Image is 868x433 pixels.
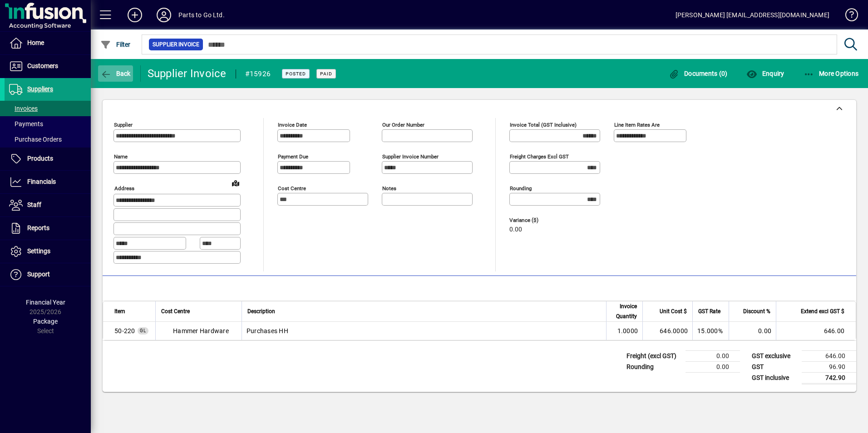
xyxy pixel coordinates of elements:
span: Supplier Invoice [153,40,199,49]
span: Documents (0) [669,70,728,77]
span: Purchase Orders [9,136,62,143]
button: Back [98,65,133,82]
span: Discount % [743,306,770,316]
span: Paid [320,71,332,77]
span: Home [27,39,44,46]
td: 742.90 [802,372,856,384]
button: Filter [98,36,133,53]
span: Cost Centre [161,306,190,316]
span: Suppliers [27,85,53,93]
a: Staff [5,194,91,216]
button: Documents (0) [666,65,730,82]
mat-label: Cost Centre [278,185,306,192]
td: 1.0000 [606,322,642,340]
td: 96.90 [802,361,856,372]
td: Rounding [622,361,686,372]
mat-label: Supplier [114,122,133,128]
td: 646.0000 [642,322,692,340]
td: Purchases HH [242,322,606,340]
div: Parts to Go Ltd. [178,8,225,22]
td: GST exclusive [747,350,802,361]
span: Financials [27,178,56,185]
td: 0.00 [729,322,776,340]
mat-label: Supplier invoice number [382,153,439,160]
mat-label: Invoice date [278,122,307,128]
span: Unit Cost $ [660,306,687,316]
span: Back [100,70,131,77]
a: Financials [5,171,91,193]
span: Purchases HH [114,326,135,335]
mat-label: Rounding [510,185,532,192]
td: 646.00 [802,350,856,361]
td: GST inclusive [747,372,802,384]
mat-label: Invoice Total (GST inclusive) [510,122,577,128]
a: Knowledge Base [838,2,857,31]
span: Hammer Hardware [173,326,229,335]
a: Products [5,148,91,170]
span: Reports [27,224,49,231]
td: 0.00 [686,350,740,361]
span: Settings [27,247,50,255]
span: More Options [804,70,859,77]
span: Filter [100,41,131,48]
td: Freight (excl GST) [622,350,686,361]
a: View on map [228,176,243,190]
mat-label: Line item rates are [614,122,660,128]
span: GST Rate [698,306,720,316]
div: #15926 [245,67,271,81]
a: Reports [5,217,91,240]
mat-label: Payment due [278,153,308,160]
span: Invoice Quantity [612,301,637,321]
button: Profile [149,7,178,23]
td: 646.00 [776,322,856,340]
span: Enquiry [746,70,784,77]
span: Customers [27,62,58,69]
span: Package [33,318,58,325]
button: Enquiry [744,65,786,82]
div: [PERSON_NAME] [EMAIL_ADDRESS][DOMAIN_NAME] [676,8,829,22]
mat-label: Notes [382,185,396,192]
td: 15.000% [692,322,729,340]
div: Supplier Invoice [148,66,227,81]
span: Payments [9,120,43,128]
a: Home [5,32,91,54]
span: Extend excl GST $ [801,306,844,316]
mat-label: Name [114,153,128,160]
td: 0.00 [686,361,740,372]
span: Products [27,155,53,162]
app-page-header-button: Back [91,65,141,82]
span: Invoices [9,105,38,112]
a: Purchase Orders [5,132,91,147]
span: Support [27,271,50,278]
span: GL [140,328,146,333]
a: Settings [5,240,91,263]
button: More Options [801,65,861,82]
span: Description [247,306,275,316]
a: Support [5,263,91,286]
button: Add [120,7,149,23]
mat-label: Our order number [382,122,424,128]
span: Item [114,306,125,316]
a: Payments [5,116,91,132]
span: Variance ($) [509,217,564,223]
span: Staff [27,201,41,208]
span: 0.00 [509,226,522,233]
a: Invoices [5,101,91,116]
a: Customers [5,55,91,78]
span: Financial Year [26,299,65,306]
td: GST [747,361,802,372]
mat-label: Freight charges excl GST [510,153,569,160]
span: Posted [286,71,306,77]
